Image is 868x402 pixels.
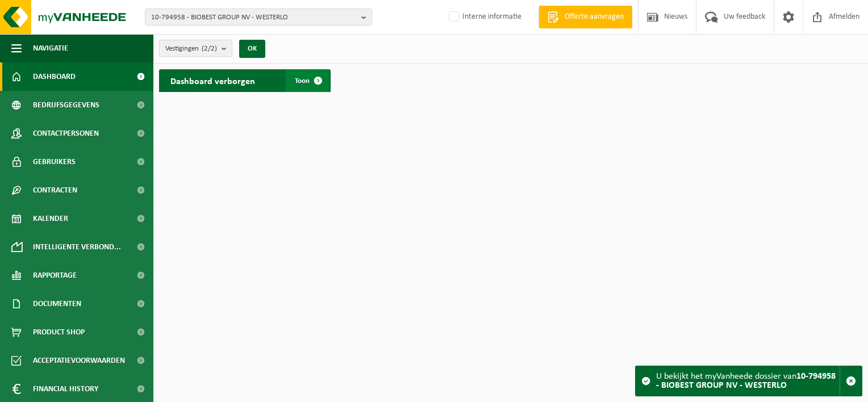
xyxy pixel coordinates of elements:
[239,40,265,58] button: OK
[33,62,76,91] span: Dashboard
[656,366,840,396] div: U bekijkt het myVanheede dossier van
[295,77,310,85] span: Toon
[286,69,329,92] a: Toon
[33,119,99,148] span: Contactpersonen
[202,45,217,52] count: (2/2)
[33,318,85,346] span: Product Shop
[151,9,357,26] span: 10-794958 - BIOBEST GROUP NV - WESTERLO
[159,40,232,57] button: Vestigingen(2/2)
[33,290,81,318] span: Documenten
[159,69,266,91] h2: Dashboard verborgen
[33,346,125,375] span: Acceptatievoorwaarden
[33,34,68,62] span: Navigatie
[165,40,217,57] span: Vestigingen
[33,176,77,204] span: Contracten
[33,233,121,261] span: Intelligente verbond...
[656,372,836,390] strong: 10-794958 - BIOBEST GROUP NV - WESTERLO
[446,9,521,26] label: Interne informatie
[562,11,627,23] span: Offerte aanvragen
[33,91,99,119] span: Bedrijfsgegevens
[33,204,68,233] span: Kalender
[539,6,632,28] a: Offerte aanvragen
[33,148,76,176] span: Gebruikers
[33,261,77,290] span: Rapportage
[145,9,372,26] button: 10-794958 - BIOBEST GROUP NV - WESTERLO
